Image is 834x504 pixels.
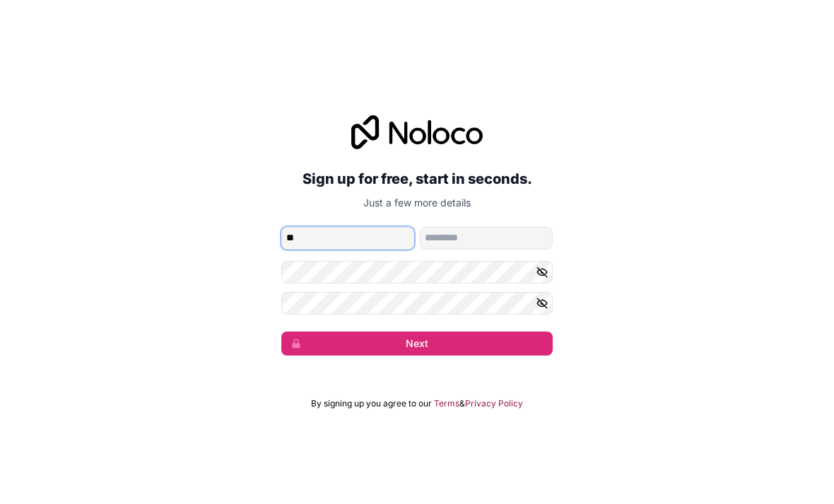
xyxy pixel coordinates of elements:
[281,166,553,192] h2: Sign up for free, start in seconds.
[434,398,459,409] a: Terms
[311,398,432,409] span: By signing up you agree to our
[465,398,523,409] a: Privacy Policy
[281,227,414,250] input: given-name
[281,332,553,356] button: Next
[281,261,553,283] input: Password
[281,292,553,315] input: Confirm password
[281,196,553,210] p: Just a few more details
[420,227,553,250] input: family-name
[459,398,465,409] span: &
